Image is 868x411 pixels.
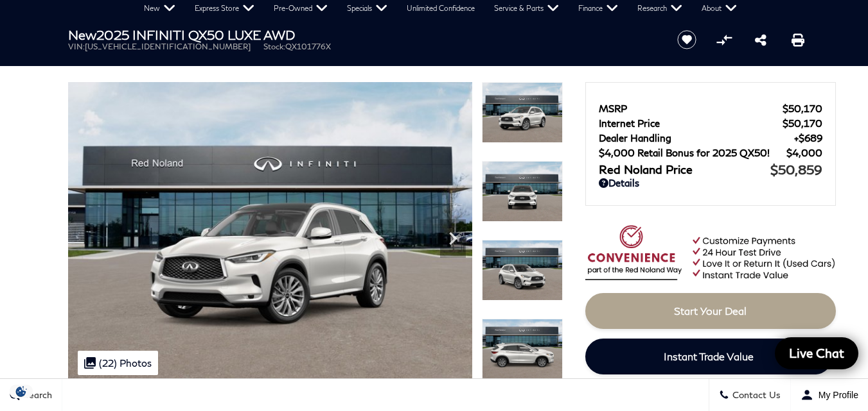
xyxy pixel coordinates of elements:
[755,32,766,47] a: Share this New 2025 INFINITI QX50 LUXE AWD
[783,345,851,361] span: Live Chat
[783,117,822,129] span: $50,170
[482,161,563,222] img: New 2025 RADIANT WHITE INFINITI LUXE AWD image 2
[775,337,858,369] a: Live Chat
[599,147,786,158] span: $4,000 Retail Bonus for 2025 QX50!
[673,29,701,50] button: Save vehicle
[263,42,285,51] span: Stock:
[585,293,836,329] a: Start Your Deal
[599,103,822,114] a: MSRP $50,170
[6,385,36,398] section: Click to Open Cookie Consent Modal
[599,177,822,189] a: Details
[68,42,85,51] span: VIN:
[783,103,822,114] span: $50,170
[674,305,747,317] span: Start Your Deal
[85,42,251,51] span: [US_VEHICLE_IDENTIFICATION_NUMBER]
[791,379,868,411] button: Open user profile menu
[714,30,734,49] button: Compare Vehicle
[68,28,656,42] h1: 2025 INFINITI QX50 LUXE AWD
[68,27,96,42] strong: New
[482,240,563,301] img: New 2025 RADIANT WHITE INFINITI LUXE AWD image 3
[599,162,822,177] a: Red Noland Price $50,859
[729,390,781,401] span: Contact Us
[599,132,822,144] a: Dealer Handling $689
[792,32,804,47] a: Print this New 2025 INFINITI QX50 LUXE AWD
[68,82,472,385] img: New 2025 RADIANT WHITE INFINITI LUXE AWD image 1
[599,117,783,129] span: Internet Price
[285,42,331,51] span: QX101776X
[482,319,563,380] img: New 2025 RADIANT WHITE INFINITI LUXE AWD image 4
[585,339,833,374] a: Instant Trade Value
[770,162,822,177] span: $50,859
[482,82,563,143] img: New 2025 RADIANT WHITE INFINITI LUXE AWD image 1
[6,385,36,398] img: Opt-Out Icon
[599,162,770,176] span: Red Noland Price
[599,117,822,129] a: Internet Price $50,170
[20,390,52,401] span: Search
[786,147,822,158] span: $4,000
[599,132,794,144] span: Dealer Handling
[440,219,466,258] div: Next
[78,351,158,375] div: (22) Photos
[599,147,822,158] a: $4,000 Retail Bonus for 2025 QX50! $4,000
[794,132,822,144] span: $689
[664,350,754,362] span: Instant Trade Value
[599,103,783,114] span: MSRP
[813,390,858,400] span: My Profile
